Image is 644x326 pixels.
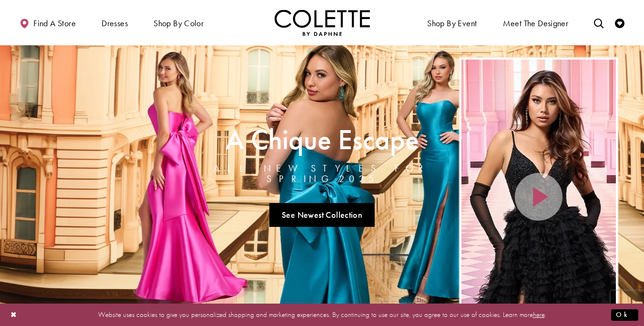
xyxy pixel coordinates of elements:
button: Close Dialog [6,306,22,323]
p: Website uses cookies to give you personalized shopping and marketing experiences. By continuing t... [69,308,575,321]
ul: Slider Links [184,199,460,231]
a: See Newest Collection A Chique Escape All New Styles For Spring 2025 [269,203,375,227]
button: Submit Dialog [611,309,638,321]
a: here [533,310,545,319]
